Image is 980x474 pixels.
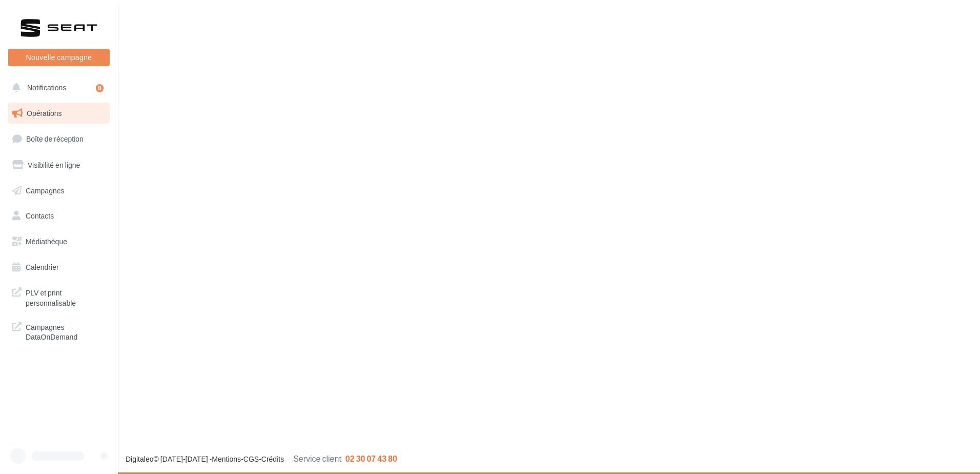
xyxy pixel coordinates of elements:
[26,186,65,194] span: Campagnes
[261,455,284,463] a: Crédits
[26,237,67,246] span: Médiathèque
[126,455,397,463] span: © [DATE]-[DATE] - - -
[28,161,80,169] span: Visibilité en ligne
[345,453,397,463] span: 02 30 07 43 80
[26,211,54,220] span: Contacts
[26,134,84,143] span: Boîte de réception
[6,316,112,346] a: Campagnes DataOnDemand
[212,455,241,463] a: Mentions
[6,256,112,278] a: Calendrier
[126,455,153,463] a: Digitaleo
[6,77,108,98] button: Notifications 8
[6,205,112,227] a: Contacts
[26,320,106,342] span: Campagnes DataOnDemand
[26,286,106,308] span: PLV et print personnalisable
[293,453,341,463] span: Service client
[6,103,112,124] a: Opérations
[27,83,66,92] span: Notifications
[27,109,62,117] span: Opérations
[26,263,59,271] span: Calendrier
[243,455,259,463] a: CGS
[6,128,112,150] a: Boîte de réception
[6,282,112,312] a: PLV et print personnalisable
[6,154,112,176] a: Visibilité en ligne
[8,49,110,66] button: Nouvelle campagne
[96,84,104,92] div: 8
[6,180,112,202] a: Campagnes
[6,231,112,252] a: Médiathèque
